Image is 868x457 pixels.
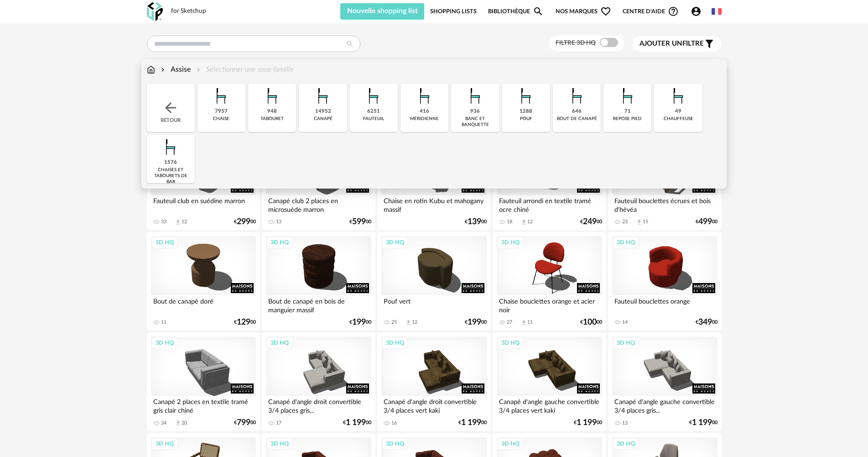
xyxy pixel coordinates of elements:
div: 13 [276,219,281,225]
div: canapé [314,116,333,122]
span: Download icon [520,319,527,326]
img: OXP [147,2,163,21]
div: 23 [622,219,628,225]
span: 249 [583,219,597,225]
span: Account Circle icon [691,6,702,17]
div: Canapé d'angle gauche convertible 3/4 places gris... [612,396,717,414]
img: svg+xml;base64,PHN2ZyB3aWR0aD0iMTYiIGhlaWdodD0iMTYiIHZpZXdCb3g9IjAgMCAxNiAxNiIgZmlsbD0ibm9uZSIgeG... [159,64,166,75]
span: Account Circle icon [691,6,706,17]
span: Download icon [636,219,643,226]
span: Filter icon [704,38,715,49]
div: 3D HQ [151,337,178,349]
div: méridienne [410,116,439,122]
span: 199 [468,319,481,326]
div: 14952 [315,108,331,115]
img: Assise.png [260,84,285,108]
div: 1288 [520,108,532,115]
div: Bout de canapé en bois de manguier massif [266,295,371,314]
span: Download icon [520,219,527,226]
span: 1 199 [692,420,712,426]
div: € 00 [349,319,371,326]
div: repose pied [613,116,642,122]
div: 3D HQ [151,236,178,248]
div: Canapé 2 places en textile tramé gris clair chiné [151,396,256,414]
div: € 00 [343,420,371,426]
div: 3D HQ [613,438,639,450]
div: € 00 [696,319,717,326]
span: 139 [468,219,481,225]
div: 6251 [367,108,380,115]
div: 12 [182,219,187,225]
div: chaise [213,116,229,122]
button: Ajouter unfiltre Filter icon [633,36,722,52]
div: 71 [624,108,631,115]
a: 3D HQ Bout de canapé en bois de manguier massif €19900 [262,232,375,331]
img: Assise.png [311,84,335,108]
div: Fauteuil club en suédine marron [151,195,256,213]
div: fauteuil [363,116,384,122]
div: 3D HQ [266,236,293,248]
button: Nouvelle shopping list [340,3,425,20]
div: € 00 [580,219,602,225]
div: Fauteuil bouclettes orange [612,295,717,314]
a: 3D HQ Bout de canapé doré 11 €12900 [147,232,260,331]
div: € 00 [465,319,487,326]
div: 17 [276,420,281,426]
div: 12 [412,319,417,326]
div: chaises et tabourets de bar [150,167,192,185]
div: Canapé d'angle gauche convertible 3/4 places vert kaki [497,396,602,414]
a: 3D HQ Canapé 2 places en textile tramé gris clair chiné 34 Download icon 20 €79900 [147,332,260,431]
div: 34 [161,420,166,426]
div: Chaise bouclettes orange et acier noir [497,295,602,314]
div: banc et banquette [454,116,496,128]
div: tabouret [260,116,284,122]
a: 3D HQ Canapé d'angle gauche convertible 3/4 places gris... 13 €1 19900 [608,332,721,431]
div: 49 [675,108,681,115]
span: 799 [237,420,250,426]
a: 3D HQ Canapé d'angle droit convertible 3/4 places vert kaki 16 €1 19900 [377,332,490,431]
div: Canapé d'angle droit convertible 3/4 places gris... [266,396,371,414]
div: 20 [182,420,187,426]
img: Assise.png [514,84,538,108]
div: Chaise en rotin Kubu et mahogany massif [381,195,486,213]
div: 18 [507,219,512,225]
div: 3D HQ [613,236,639,248]
div: 14 [622,319,628,326]
span: Help Circle Outline icon [668,6,679,17]
div: 27 [507,319,512,326]
span: 1 199 [346,420,366,426]
img: Assise.png [209,84,234,108]
img: Assise.png [158,135,183,159]
div: Pouf vert [381,295,486,314]
div: € 00 [465,219,487,225]
span: 1 199 [577,420,597,426]
div: 948 [267,108,277,115]
img: Assise.png [463,84,488,108]
div: Bout de canapé doré [151,295,256,314]
div: Canapé club 2 places en microsuède marron [266,195,371,213]
div: 3D HQ [151,438,178,450]
a: BibliothèqueMagnify icon [488,3,544,20]
div: 416 [420,108,429,115]
div: 25 [391,319,397,326]
div: € 00 [696,219,717,225]
div: 16 [391,420,397,426]
a: 3D HQ Canapé d'angle droit convertible 3/4 places gris... 17 €1 19900 [262,332,375,431]
span: Nouvelle shopping list [347,7,418,15]
img: fr [712,6,722,16]
span: Magnify icon [533,6,544,17]
div: 7957 [215,108,228,115]
span: Download icon [175,219,182,226]
a: 3D HQ Pouf vert 25 Download icon 12 €19900 [377,232,490,331]
img: svg+xml;base64,PHN2ZyB3aWR0aD0iMjQiIGhlaWdodD0iMjQiIHZpZXdCb3g9IjAgMCAyNCAyNCIgZmlsbD0ibm9uZSIgeG... [162,100,179,116]
img: svg+xml;base64,PHN2ZyB3aWR0aD0iMTYiIGhlaWdodD0iMTciIHZpZXdCb3g9IjAgMCAxNiAxNyIgZmlsbD0ibm9uZSIgeG... [147,64,155,75]
div: € 00 [689,420,717,426]
span: 100 [583,319,597,326]
span: Centre d'aideHelp Circle Outline icon [623,6,679,17]
div: chauffeuse [664,116,693,122]
div: 3D HQ [266,438,293,450]
div: € 00 [234,219,256,225]
span: Download icon [175,420,182,426]
div: € 00 [349,219,371,225]
img: Assise.png [565,84,589,108]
